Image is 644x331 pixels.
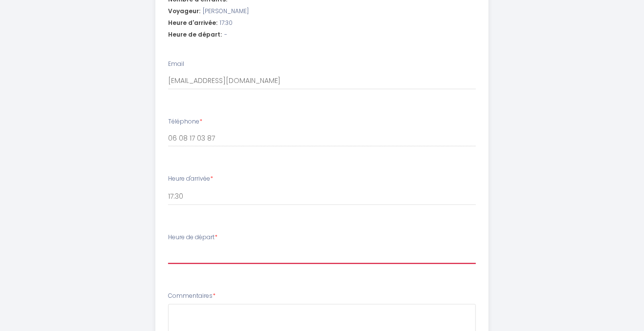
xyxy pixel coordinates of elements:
span: Voyageur: [168,7,200,16]
label: Heure d'arrivée [168,174,213,184]
span: - [224,30,227,40]
label: Heure de départ [168,233,217,242]
span: 17:30 [220,19,233,28]
span: Heure d'arrivée: [168,19,217,28]
label: Commentaires [168,291,215,301]
label: Téléphone [168,117,202,126]
span: Heure de départ: [168,30,222,40]
span: [PERSON_NAME] [203,7,249,16]
label: Email [168,60,184,69]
